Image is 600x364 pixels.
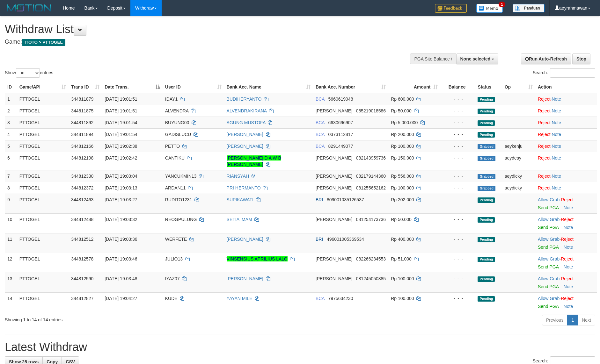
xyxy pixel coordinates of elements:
a: ALVENDRAKIRANA [227,108,267,113]
span: [DATE] 19:03:48 [105,276,137,281]
span: Rp 202.000 [391,197,414,202]
a: Next [578,315,595,325]
td: 14 [5,292,17,312]
span: [PERSON_NAME] [316,256,352,261]
td: PTTOGEL [17,128,69,140]
span: Pending [478,217,495,223]
th: Balance [440,81,475,93]
div: - - - [443,173,473,179]
span: BCA [316,132,325,137]
td: PTTOGEL [17,140,69,152]
td: · [535,182,597,194]
a: Send PGA [538,304,559,309]
a: Allow Grab [538,276,560,281]
span: BRI [316,197,323,202]
td: 5 [5,140,17,152]
span: Copy 6630696907 to clipboard [328,120,353,125]
a: [PERSON_NAME] [227,276,263,281]
div: - - - [443,108,473,114]
span: Pending [478,257,495,262]
span: IYAZ07 [165,276,180,281]
a: Reject [538,155,551,161]
td: PTTOGEL [17,292,69,312]
a: Send PGA [538,264,559,269]
a: [PERSON_NAME] [227,237,263,242]
span: · [538,197,561,202]
td: PTTOGEL [17,213,69,233]
div: - - - [443,131,473,138]
td: aeykenju [502,140,535,152]
td: PTTOGEL [17,152,69,170]
a: Reject [561,237,574,242]
span: Copy 7975634230 to clipboard [328,296,353,301]
a: Previous [542,315,567,325]
span: Rp 5.000.000 [391,120,418,125]
span: [DATE] 19:01:54 [105,120,137,125]
span: [PERSON_NAME] [316,185,352,190]
td: 9 [5,194,17,213]
span: [DATE] 19:03:04 [105,174,137,179]
span: Rp 100.000 [391,296,414,301]
span: 344812512 [71,237,93,242]
th: ID [5,81,17,93]
td: · [535,93,597,105]
a: Allow Grab [538,237,560,242]
a: RIANSYAH [227,174,249,179]
div: - - - [443,185,473,191]
div: - - - [443,256,473,262]
span: [PERSON_NAME] [316,276,352,281]
span: [DATE] 19:04:27 [105,296,137,301]
a: Reject [538,108,551,113]
th: Amount: activate to sort column ascending [388,81,440,93]
td: 8 [5,182,17,194]
span: Copy 085219018586 to clipboard [356,108,386,113]
td: 1 [5,93,17,105]
span: [DATE] 19:01:54 [105,132,137,137]
span: Rp 51.000 [391,256,412,261]
span: Copy 496001005369534 to clipboard [327,237,364,242]
a: Send PGA [538,225,559,230]
label: Search: [533,68,595,78]
span: 344811879 [71,96,93,102]
span: Grabbed [478,174,495,179]
span: Pending [478,109,495,114]
td: 10 [5,213,17,233]
td: 3 [5,117,17,128]
span: [DATE] 19:02:42 [105,155,137,161]
span: 344812578 [71,256,93,261]
img: MOTION_logo.png [5,3,53,13]
a: Reject [538,185,551,190]
a: Run Auto-Refresh [521,54,571,64]
select: Showentries [16,68,40,78]
span: Copy 5660619048 to clipboard [328,96,353,102]
span: · [538,217,561,222]
td: 13 [5,273,17,292]
td: PTTOGEL [17,170,69,182]
td: 2 [5,105,17,117]
td: · [535,128,597,140]
td: PTTOGEL [17,194,69,213]
td: aeydicky [502,170,535,182]
a: Reject [538,174,551,179]
span: BCA [316,120,325,125]
span: [DATE] 19:03:32 [105,217,137,222]
span: 344812488 [71,217,93,222]
a: Reject [538,96,551,102]
td: · [535,194,597,213]
span: 344811875 [71,108,93,113]
span: [DATE] 19:03:46 [105,256,137,261]
th: Op: activate to sort column ascending [502,81,535,93]
h4: Game: [5,39,394,45]
th: Bank Acc. Name: activate to sort column ascending [224,81,313,93]
a: Note [564,304,573,309]
span: Pending [478,276,495,282]
div: - - - [443,119,473,126]
span: YANCUKMIN13 [165,174,197,179]
span: [PERSON_NAME] [316,155,352,161]
td: 6 [5,152,17,170]
span: Copy 081255652162 to clipboard [356,185,386,190]
span: Rp 100.000 [391,185,414,190]
th: Action [535,81,597,93]
div: - - - [443,295,473,302]
span: 344811892 [71,120,93,125]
